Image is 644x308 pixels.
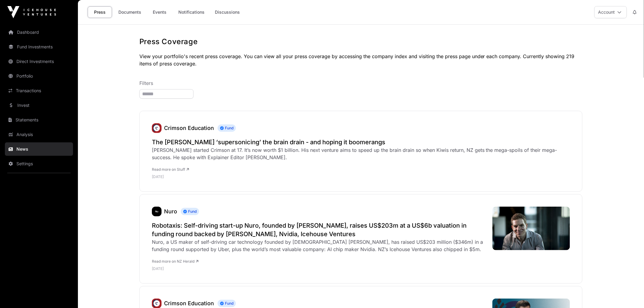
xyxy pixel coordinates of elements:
a: Read more on Stuff [152,167,189,172]
a: Analysis [5,128,73,141]
a: Crimson Education [164,300,214,306]
a: Press [88,6,112,18]
a: Read more on NZ Herald [152,259,198,264]
a: Settings [5,157,73,170]
a: Dashboard [5,26,73,39]
a: Invest [5,99,73,112]
img: Q3W3L2BRGFD4ZF7SHKHPSIPJN4.jpg [492,207,570,250]
a: News [5,142,73,156]
p: Filters [139,79,583,87]
span: Fund [181,208,199,215]
iframe: Chat Widget [614,279,644,308]
img: Icehouse Ventures Logo [7,6,56,18]
a: Transactions [5,84,73,97]
button: Account [594,6,627,18]
a: Documents [114,6,145,18]
a: Robotaxis: Self-driving start-up Nuro, founded by [PERSON_NAME], raises US$203m at a US$6b valuat... [152,221,486,238]
a: Crimson Education [152,123,162,133]
a: Portfolio [5,69,73,83]
a: Discussions [211,6,244,18]
div: [PERSON_NAME] started Crimson at 17. It’s now worth $1 billion. His next venture aims to speed up... [152,146,570,161]
div: Nuro, a US maker of self-driving car technology founded by [DEMOGRAPHIC_DATA] [PERSON_NAME], has ... [152,238,486,253]
a: Statements [5,113,73,127]
a: Events [148,6,172,18]
h1: Press Coverage [139,37,583,47]
a: Nuro [164,208,177,215]
img: unnamed.jpg [152,123,162,133]
p: [DATE] [152,266,486,271]
a: Nuro [152,207,162,216]
p: [DATE] [152,174,570,179]
a: Notifications [174,6,208,18]
img: nuro436.png [152,207,162,216]
a: Fund Investments [5,40,73,54]
a: Direct Investments [5,55,73,68]
span: Fund [218,300,236,307]
a: The [PERSON_NAME] ‘supersonicing’ the brain drain - and hoping it boomerangs [152,138,570,146]
span: Fund [218,124,236,132]
p: View your portfolio's recent press coverage. You can view all your press coverage by accessing th... [139,53,583,67]
a: Crimson Education [164,125,214,131]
